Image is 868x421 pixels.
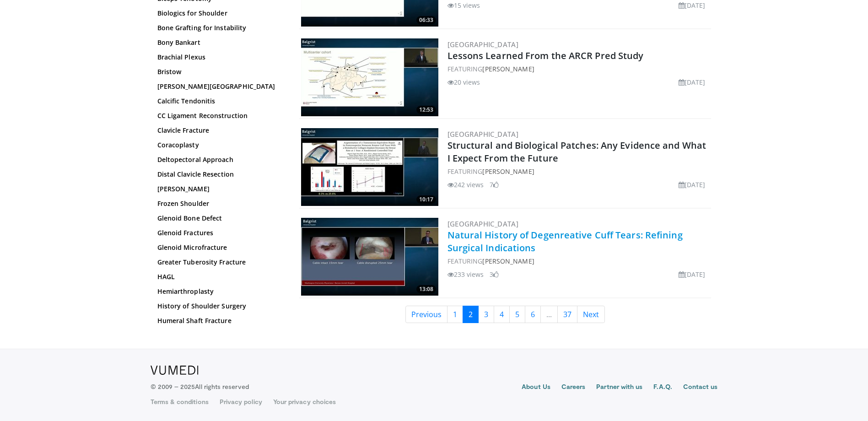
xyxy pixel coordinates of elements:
a: 6 [525,306,541,323]
li: 15 views [447,0,480,10]
p: © 2009 – 2025 [151,382,249,391]
a: Structural and Biological Patches: Any Evidence and What I Expect From the Future [447,139,706,164]
a: Natural History of Degenreative Cuff Tears: Refining Surgical Indications [447,229,683,254]
a: Bony Bankart [157,38,281,47]
a: Glenoid Microfracture [157,243,281,252]
a: Glenoid Fractures [157,228,281,237]
a: F.A.Q. [653,382,672,393]
a: [GEOGRAPHIC_DATA] [447,130,519,139]
a: 12:53 [301,38,438,116]
img: 1fb5cec1-e4c2-42ff-8b84-14546eb1d633.300x170_q85_crop-smart_upscale.jpg [301,218,438,296]
span: 13:08 [416,285,436,293]
a: Deltopectoral Approach [157,155,281,164]
a: Clavicle Fracture [157,126,281,135]
a: [PERSON_NAME] [482,65,534,73]
img: 3ecd24f2-cccf-405c-8965-b1720d496d38.300x170_q85_crop-smart_upscale.jpg [301,38,438,116]
li: 7 [490,180,499,189]
a: Frozen Shoulder [157,199,281,208]
li: 3 [490,270,499,279]
img: VuMedi Logo [151,366,199,375]
a: Biologics for Shoulder [157,9,281,18]
div: FEATURING [447,64,709,74]
a: Partner with us [596,382,642,393]
a: CC Ligament Reconstruction [157,111,281,120]
a: Careers [561,382,586,393]
a: Bristow [157,67,281,76]
li: 242 views [447,180,484,189]
a: 10:17 [301,128,438,206]
span: 10:17 [416,195,436,204]
li: 20 views [447,77,480,87]
a: Next [577,306,605,323]
span: 12:53 [416,106,436,114]
img: 59a9fd30-ffa8-43ea-a133-21a4f3100a19.300x170_q85_crop-smart_upscale.jpg [301,128,438,206]
a: Hemiarthroplasty [157,287,281,296]
li: [DATE] [679,77,706,87]
a: 2 [463,306,479,323]
a: HAGL [157,272,281,281]
li: [DATE] [679,270,706,279]
a: Greater Tuberosity Fracture [157,258,281,267]
a: [PERSON_NAME][GEOGRAPHIC_DATA] [157,82,281,91]
a: Glenoid Bone Defect [157,214,281,223]
a: 37 [557,306,577,323]
a: Humeral Shaft Fracture [157,316,281,325]
a: [PERSON_NAME] [482,167,534,176]
span: All rights reserved [195,383,248,390]
a: Distal Clavicle Resection [157,170,281,179]
li: [DATE] [679,0,706,10]
a: 13:08 [301,218,438,296]
a: [GEOGRAPHIC_DATA] [447,40,519,49]
a: 1 [447,306,463,323]
a: Coracoplasty [157,140,281,150]
a: [PERSON_NAME] [157,184,281,194]
a: Calcific Tendonitis [157,97,281,106]
a: [PERSON_NAME] [482,257,534,265]
a: Privacy policy [220,397,262,406]
a: Contact us [683,382,718,393]
div: FEATURING [447,167,709,176]
a: Your privacy choices [273,397,336,406]
a: Bone Grafting for Instability [157,23,281,32]
a: About Us [522,382,550,393]
a: 3 [478,306,494,323]
a: History of Shoulder Surgery [157,302,281,311]
span: 06:33 [416,16,436,24]
li: 233 views [447,270,484,279]
a: Previous [405,306,447,323]
div: FEATURING [447,256,709,266]
li: [DATE] [679,180,706,189]
a: Terms & conditions [151,397,209,406]
a: 5 [509,306,525,323]
a: [GEOGRAPHIC_DATA] [447,219,519,228]
a: 4 [494,306,510,323]
a: Brachial Plexus [157,53,281,62]
nav: Search results pages [299,306,711,323]
a: Lessons Learned From the ARCR Pred Study [447,49,644,62]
